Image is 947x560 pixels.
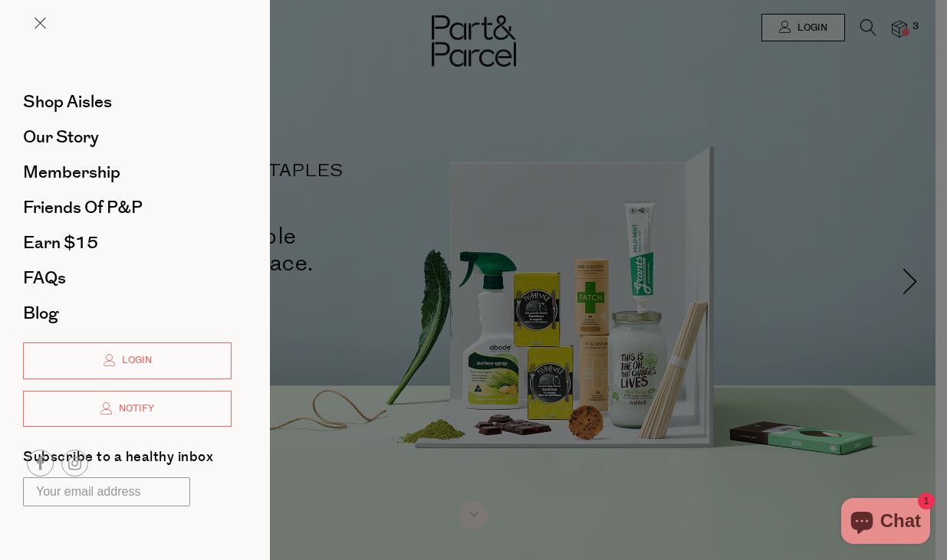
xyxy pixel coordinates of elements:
a: Shop Aisles [23,93,232,110]
a: Membership [23,164,232,181]
span: Our Story [23,125,99,149]
span: Shop Aisles [23,90,112,114]
span: FAQs [23,266,66,290]
span: Notify [115,402,154,415]
span: Blog [23,301,58,326]
span: Membership [23,160,120,185]
span: Login [118,354,152,367]
a: Login [23,342,232,379]
inbox-online-store-chat: Shopify online store chat [837,498,935,548]
a: Friends of P&P [23,199,232,216]
span: Friends of P&P [23,195,143,220]
a: FAQs [23,270,232,287]
input: Your email address [23,477,190,506]
a: Earn $15 [23,234,232,251]
span: Earn $15 [23,231,98,255]
a: Notify [23,391,232,427]
a: Blog [23,305,232,322]
a: Our Story [23,129,232,146]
